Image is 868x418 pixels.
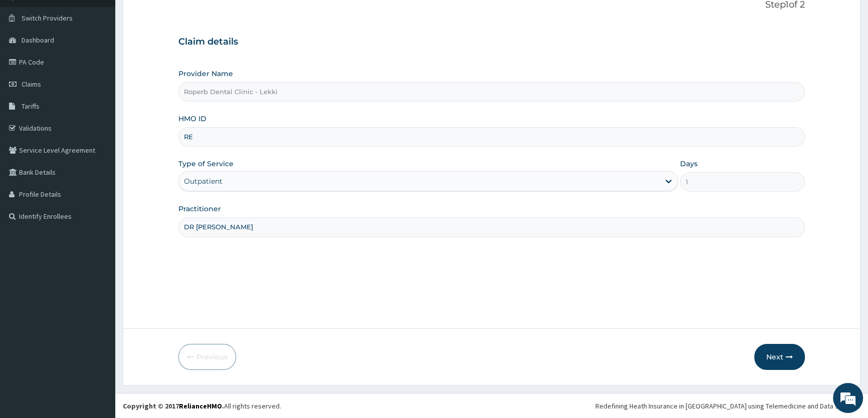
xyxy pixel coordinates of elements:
[22,36,54,45] span: Dashboard
[52,56,168,69] div: Chat with us now
[5,273,191,308] textarea: Type your message and hit 'Enter'
[754,344,805,370] button: Next
[164,5,188,29] div: Minimize live chat window
[22,80,41,89] span: Claims
[184,176,223,186] div: Outpatient
[179,401,222,410] a: RelianceHMO
[595,401,860,411] div: Redefining Heath Insurance in [GEOGRAPHIC_DATA] using Telemedicine and Data Science!
[22,14,73,23] span: Switch Providers
[19,50,41,75] img: d_794563401_company_1708531726252_794563401
[178,217,805,237] input: Enter Name
[178,69,233,79] label: Provider Name
[680,159,698,169] label: Days
[178,159,234,169] label: Type of Service
[58,126,138,227] span: We're online!
[178,127,805,147] input: Enter HMO ID
[178,204,221,214] label: Practitioner
[178,344,236,370] button: Previous
[178,114,206,124] label: HMO ID
[22,102,40,111] span: Tariffs
[178,37,805,48] h3: Claim details
[123,401,224,410] strong: Copyright © 2017 .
